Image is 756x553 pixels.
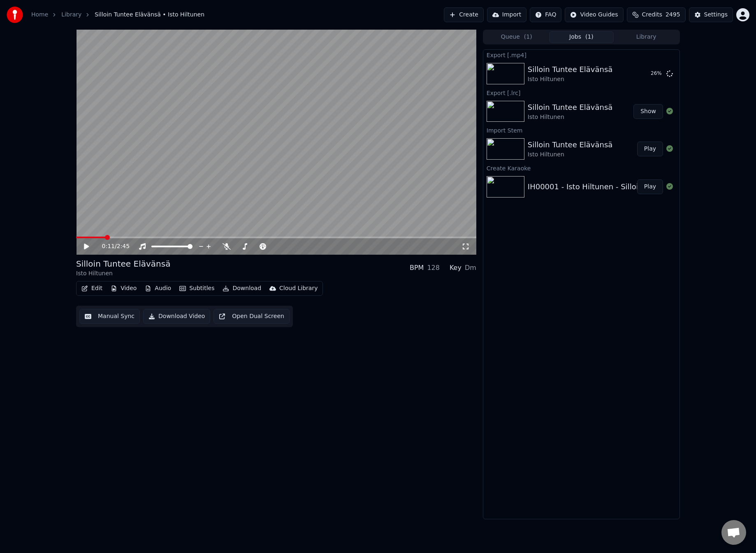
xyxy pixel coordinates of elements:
[7,7,23,23] img: youka
[528,64,612,75] div: Silloin Tuntee Elävänsä
[102,242,122,251] div: /
[483,163,679,173] div: Create Karaoke
[487,7,526,22] button: Import
[95,11,204,19] span: Silloin Tuntee Elävänsä • Isto Hiltunen
[651,70,663,77] div: 26 %
[213,309,290,324] button: Open Dual Screen
[31,11,48,19] a: Home
[141,283,174,294] button: Audio
[528,181,743,193] div: IH00001 - Isto Hiltunen - Silloin Tuntee Elävänsä (Original)
[444,7,484,22] button: Create
[484,31,549,43] button: Queue
[637,142,663,156] button: Play
[76,258,170,270] div: Silloin Tuntee Elävänsä
[565,7,623,22] button: Video Guides
[524,33,532,41] span: ( 1 )
[528,151,612,159] div: Isto Hiltunen
[530,7,561,22] button: FAQ
[279,284,318,293] div: Cloud Library
[61,11,81,19] a: Library
[528,139,612,151] div: Silloin Tuntee Elävänsä
[102,242,115,251] span: 0:11
[585,33,594,41] span: ( 1 )
[78,283,106,294] button: Edit
[450,263,461,273] div: Key
[689,7,733,22] button: Settings
[642,11,662,19] span: Credits
[483,50,679,60] div: Export [.mp4]
[107,283,140,294] button: Video
[666,11,680,19] span: 2495
[143,309,210,324] button: Download Video
[76,270,170,278] div: Isto Hiltunen
[410,263,424,273] div: BPM
[79,309,140,324] button: Manual Sync
[637,179,663,194] button: Play
[528,102,612,113] div: Silloin Tuntee Elävänsä
[465,263,476,273] div: Dm
[721,520,746,545] div: Open chat
[219,283,264,294] button: Download
[427,263,440,273] div: 128
[704,11,728,19] div: Settings
[31,11,204,19] nav: breadcrumb
[117,242,130,251] span: 2:45
[483,125,679,135] div: Import Stem
[549,31,614,43] button: Jobs
[528,113,612,121] div: Isto Hiltunen
[627,7,686,22] button: Credits2495
[633,104,663,119] button: Show
[483,88,679,98] div: Export [.lrc]
[176,283,218,294] button: Subtitles
[614,31,679,43] button: Library
[528,75,612,84] div: Isto Hiltunen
